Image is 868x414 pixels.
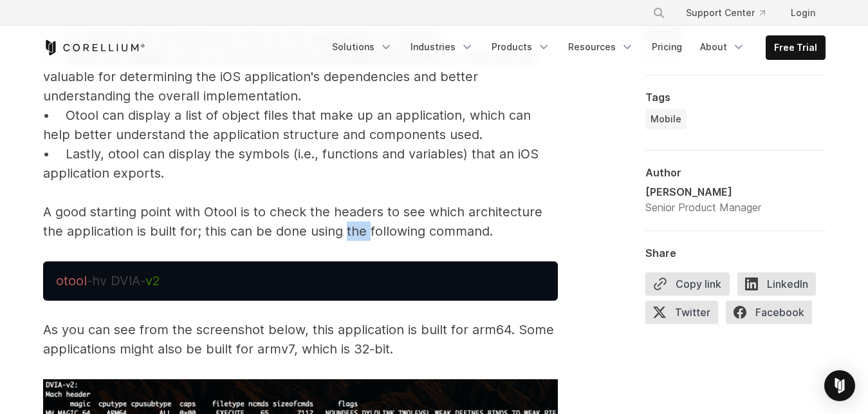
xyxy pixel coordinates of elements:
[43,40,145,55] a: Corellium Home
[645,109,687,129] a: Mobile
[645,272,730,296] button: Copy link
[637,1,826,24] div: Navigation Menu
[645,200,761,215] div: Senior Product Manager
[645,301,726,329] a: Twitter
[324,35,826,60] div: Navigation Menu
[645,166,826,179] div: Author
[145,273,160,288] span: v2
[692,35,753,59] a: About
[560,35,642,59] a: Resources
[645,247,826,259] div: Share
[676,1,775,24] a: Support Center
[644,35,690,59] a: Pricing
[645,91,826,104] div: Tags
[87,273,145,288] span: -hv DVIA-
[43,320,558,359] p: As you can see from the screenshot below, this application is built for arm64. Some applications ...
[645,184,761,200] div: [PERSON_NAME]
[647,1,670,24] button: Search
[484,35,558,59] a: Products
[824,370,855,401] div: Open Intercom Messenger
[726,301,820,329] a: Facebook
[737,272,816,296] span: LinkedIn
[651,113,681,126] span: Mobile
[780,1,826,24] a: Login
[766,36,825,59] a: Free Trial
[324,35,400,59] a: Solutions
[737,272,824,301] a: LinkedIn
[645,301,718,324] span: Twitter
[726,301,812,324] span: Facebook
[403,35,481,59] a: Industries
[56,273,87,288] span: otool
